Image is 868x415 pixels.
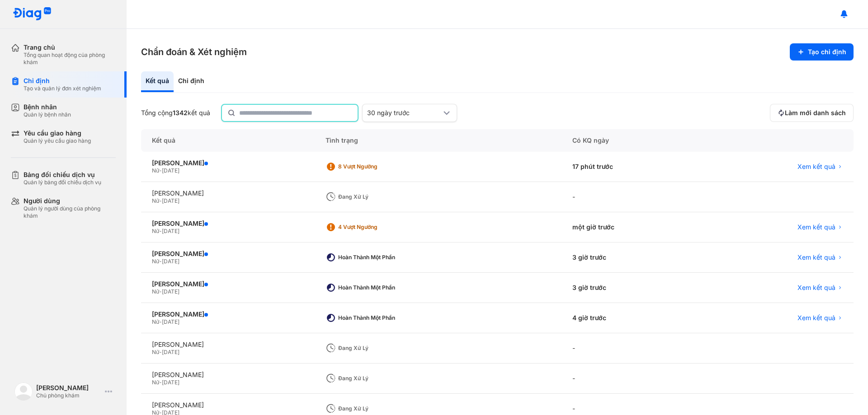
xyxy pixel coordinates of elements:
[141,46,247,58] h3: Chẩn đoán & Xét nghiệm
[152,401,304,409] div: [PERSON_NAME]
[152,310,304,318] div: [PERSON_NAME]
[338,224,410,231] div: 4 Vượt ngưỡng
[152,318,159,325] span: Nữ
[152,280,304,288] div: [PERSON_NAME]
[36,392,101,399] div: Chủ phòng khám
[13,7,52,21] img: logo
[24,197,116,205] div: Người dùng
[141,129,315,152] div: Kết quả
[24,51,116,66] div: Tổng quan hoạt động của phòng khám
[152,349,159,355] span: Nữ
[159,167,162,174] span: -
[152,379,159,386] span: Nữ
[162,349,179,355] span: [DATE]
[159,228,162,234] span: -
[152,228,159,234] span: Nữ
[159,318,162,325] span: -
[24,137,91,145] div: Quản lý yêu cầu giao hàng
[159,288,162,295] span: -
[152,189,304,197] div: [PERSON_NAME]
[24,103,71,111] div: Bệnh nhân
[367,109,441,117] div: 30 ngày trước
[561,129,704,152] div: Có KQ ngày
[770,104,854,122] button: Làm mới danh sách
[561,273,704,303] div: 3 giờ trước
[561,182,704,212] div: -
[797,314,835,322] span: Xem kết quả
[338,375,410,382] div: Đang xử lý
[561,303,704,333] div: 4 giờ trước
[338,193,410,201] div: Đang xử lý
[338,254,410,261] div: Hoàn thành một phần
[152,159,304,167] div: [PERSON_NAME]
[24,205,116,219] div: Quản lý người dùng của phòng khám
[174,71,209,92] div: Chỉ định
[159,197,162,204] span: -
[152,340,304,349] div: [PERSON_NAME]
[338,405,410,412] div: Đang xử lý
[152,197,159,204] span: Nữ
[162,379,179,386] span: [DATE]
[785,109,846,117] span: Làm mới danh sách
[24,85,101,92] div: Tạo và quản lý đơn xét nghiệm
[561,242,704,273] div: 3 giờ trước
[152,258,159,265] span: Nữ
[162,167,179,174] span: [DATE]
[561,364,704,394] div: -
[162,288,179,295] span: [DATE]
[152,219,304,228] div: [PERSON_NAME]
[24,77,101,85] div: Chỉ định
[152,371,304,379] div: [PERSON_NAME]
[159,258,162,265] span: -
[24,179,101,186] div: Quản lý bảng đối chiếu dịch vụ
[141,109,210,117] div: Tổng cộng kết quả
[338,314,410,322] div: Hoàn thành một phần
[141,71,174,92] div: Kết quả
[162,258,179,265] span: [DATE]
[561,212,704,242] div: một giờ trước
[159,379,162,386] span: -
[24,43,116,51] div: Trang chủ
[36,384,101,392] div: [PERSON_NAME]
[152,167,159,174] span: Nữ
[24,129,91,137] div: Yêu cầu giao hàng
[561,333,704,364] div: -
[24,111,71,118] div: Quản lý bệnh nhân
[338,284,410,291] div: Hoàn thành một phần
[24,171,101,179] div: Bảng đối chiếu dịch vụ
[797,163,835,171] span: Xem kết quả
[797,223,835,231] span: Xem kết quả
[797,253,835,261] span: Xem kết quả
[152,250,304,258] div: [PERSON_NAME]
[159,349,162,355] span: -
[162,228,179,234] span: [DATE]
[152,288,159,295] span: Nữ
[162,197,179,204] span: [DATE]
[14,382,33,401] img: logo
[790,43,854,61] button: Tạo chỉ định
[797,284,835,292] span: Xem kết quả
[338,345,410,352] div: Đang xử lý
[315,129,561,152] div: Tình trạng
[162,318,179,325] span: [DATE]
[338,163,410,170] div: 8 Vượt ngưỡng
[173,109,188,117] span: 1342
[561,152,704,182] div: 17 phút trước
